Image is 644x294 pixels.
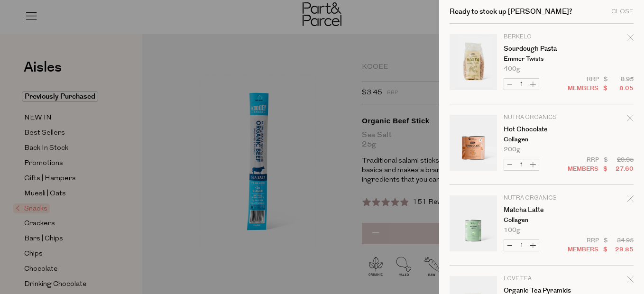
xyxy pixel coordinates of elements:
[627,33,634,46] div: Remove Sourdough Pasta
[504,276,577,282] p: Love Tea
[611,9,634,15] div: Close
[504,66,520,72] span: 400g
[504,287,577,294] a: Organic Tea Pyramids
[450,8,572,15] h2: Ready to stock up [PERSON_NAME]?
[627,194,634,207] div: Remove Matcha Latte
[515,79,527,90] input: QTY Sourdough Pasta
[627,113,634,126] div: Remove Hot Chocolate
[504,227,520,233] span: 100g
[515,159,527,170] input: QTY Hot Chocolate
[515,240,527,251] input: QTY Matcha Latte
[504,126,577,133] a: Hot Chocolate
[504,46,577,52] a: Sourdough Pasta
[504,217,577,223] p: Collagen
[504,207,577,213] a: Matcha Latte
[627,275,634,287] div: Remove Organic Tea Pyramids
[504,56,577,62] p: Emmer Twists
[504,137,577,143] p: Collagen
[504,195,577,201] p: Nutra Organics
[504,147,520,153] span: 200g
[504,115,577,120] p: Nutra Organics
[504,34,577,40] p: Berkelo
